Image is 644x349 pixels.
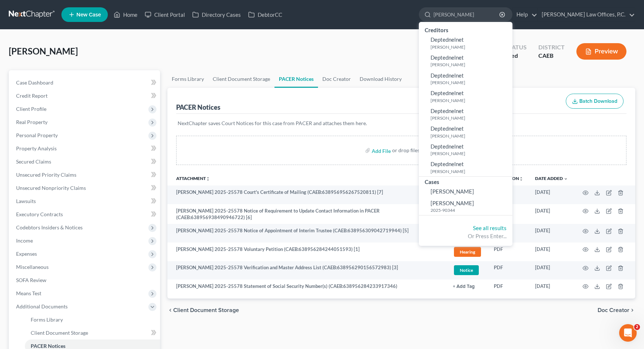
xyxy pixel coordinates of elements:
[579,98,617,104] span: Batch Download
[431,115,511,121] small: [PERSON_NAME]
[529,224,574,243] td: [DATE]
[167,204,447,224] td: [PERSON_NAME] 2025-25578 Notice of Requirement to Update Contact Information in PACER (CAEB:63895...
[529,243,574,261] td: [DATE]
[431,79,511,86] small: [PERSON_NAME]
[431,54,464,61] span: Deptednelnet
[9,46,78,56] span: [PERSON_NAME]
[189,8,245,21] a: Directory Cases
[431,72,464,79] span: Deptednelnet
[16,264,49,270] span: Miscellaneous
[529,279,574,293] td: [DATE]
[431,97,511,104] small: [PERSON_NAME]
[505,43,527,52] div: Status
[10,181,160,195] a: Unsecured Nonpriority Claims
[392,147,431,154] div: or drop files here
[431,125,464,132] span: Deptednelnet
[16,172,76,178] span: Unsecured Priority Claims
[454,247,481,257] span: Hearing
[431,36,464,43] span: Deptednelnet
[16,224,83,230] span: Codebtors Insiders & Notices
[10,89,160,102] a: Credit Report
[10,155,160,168] a: Secured Claims
[488,243,529,261] td: PDF
[538,52,565,60] div: CAEB
[431,44,511,50] small: [PERSON_NAME]
[167,243,447,261] td: [PERSON_NAME] 2025-25578 Voluntary Petition (CAEB:638956284244051593) [1]
[453,284,475,289] button: + Add Tag
[431,133,511,139] small: [PERSON_NAME]
[538,8,635,21] a: [PERSON_NAME] Law Offices, P.C.
[505,52,527,60] div: Filed
[538,43,565,52] div: District
[10,76,160,89] a: Case Dashboard
[167,185,447,204] td: [PERSON_NAME] 2025-25578 Court's Certificate of Mailing (CAEB:638956956267520811) [7]
[167,279,447,293] td: [PERSON_NAME] 2025-25578 Statement of Social Security Number(s) (CAEB:638956284233917346)
[16,158,51,165] span: Secured Claims
[16,185,86,191] span: Unsecured Nonpriority Claims
[16,93,48,99] span: Credit Report
[167,261,447,280] td: [PERSON_NAME] 2025-25578 Verification and Master Address List (CAEB:638956290156572983) [3]
[419,52,512,70] a: Deptednelnet[PERSON_NAME]
[529,204,574,224] td: [DATE]
[419,186,512,197] a: [PERSON_NAME]
[31,330,88,336] span: Client Document Storage
[176,176,210,181] a: Attachmentunfold_more
[141,8,189,21] a: Client Portal
[10,195,160,208] a: Lawsuits
[176,103,220,112] div: PACER Notices
[16,237,33,244] span: Income
[431,143,464,150] span: Deptednelnet
[431,150,511,157] small: [PERSON_NAME]
[274,70,318,88] a: PACER Notices
[535,176,568,181] a: Date Added expand_more
[10,208,160,221] a: Executory Contracts
[208,70,274,88] a: Client Document Storage
[419,198,512,215] a: [PERSON_NAME]2025-90344
[245,8,286,21] a: DebtorCC
[110,8,141,21] a: Home
[431,61,511,68] small: [PERSON_NAME]
[10,168,160,181] a: Unsecured Priority Claims
[419,141,512,159] a: Deptednelnet[PERSON_NAME]
[419,25,512,34] div: Creditors
[16,79,53,86] span: Case Dashboard
[473,225,507,231] a: See all results
[16,145,57,151] span: Property Analysis
[355,70,406,88] a: Download History
[16,106,46,112] span: Client Profile
[453,264,482,276] a: Notice
[318,70,355,88] a: Doc Creator
[419,158,512,176] a: Deptednelnet[PERSON_NAME]
[454,265,479,275] span: Notice
[16,211,63,217] span: Executory Contracts
[16,303,68,309] span: Additional Documents
[529,185,574,204] td: [DATE]
[16,277,46,283] span: SOFA Review
[167,224,447,243] td: [PERSON_NAME] 2025-25578 Notice of Appointment of Interim Trustee (CAEB:638956309042719944) [5]
[16,251,37,257] span: Expenses
[206,177,210,181] i: unfold_more
[431,108,464,114] span: Deptednelnet
[433,8,500,21] input: Search by name...
[629,307,635,313] i: chevron_right
[598,307,635,313] button: Doc Creator chevron_right
[178,120,625,127] p: NextChapter saves Court Notices for this case from PACER and attaches them here.
[619,324,637,342] iframe: Intercom live chat
[431,207,511,213] small: 2025-90344
[419,123,512,141] a: Deptednelnet[PERSON_NAME]
[419,87,512,105] a: Deptednelnet[PERSON_NAME]
[576,43,626,60] button: Preview
[598,307,629,313] span: Doc Creator
[431,161,464,167] span: Deptednelnet
[425,232,507,240] div: Or Press Enter...
[25,313,160,326] a: Forms Library
[31,316,63,323] span: Forms Library
[566,94,624,109] button: Batch Download
[419,105,512,123] a: Deptednelnet[PERSON_NAME]
[431,188,474,195] span: [PERSON_NAME]
[167,307,173,313] i: chevron_left
[431,200,474,206] span: [PERSON_NAME]
[431,90,464,96] span: Deptednelnet
[31,343,65,349] span: PACER Notices
[419,177,512,186] div: Cases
